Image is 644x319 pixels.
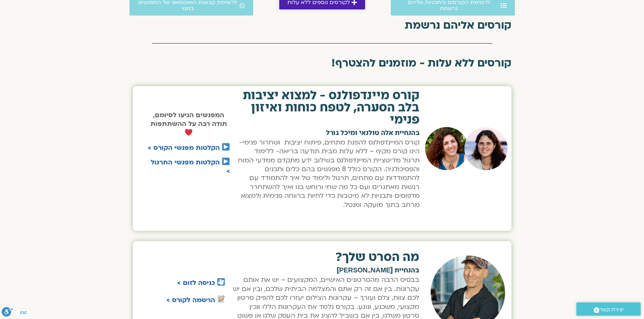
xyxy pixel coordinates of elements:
[222,158,230,165] img: ▶️
[599,305,624,314] span: יצירת קשר
[133,19,511,31] h2: קורסים אליהם נרשמת
[177,278,215,287] a: כניסה לזום >
[237,89,420,126] h2: קורס מיינדפולנס - למצוא יציבות בלב הסערה, לטפח כוחות ואיזון פנימי
[237,138,420,209] p: קורס המיינדפולנס להפגת מתחים, פיתוח יציבות ושחרור פנימי- הינו קורס מקיף – ללא עלות מבית תודעה ברי...
[232,251,420,263] h2: מה הסרט שלך?
[217,295,225,303] img: 📝
[151,158,230,176] a: הקלטות מפגשי התרגול >
[185,129,192,136] img: ❤
[166,296,215,304] a: הרשמה לקורס >
[237,130,420,136] h2: בהנחיית אלה טולנאי ומיכל גורל
[217,278,225,286] img: 🎦
[150,111,227,138] strong: המפגשים הגיעו לסיומם, תודה רבה על ההשתתפות
[232,267,420,274] h2: בהנחיית [PERSON_NAME]
[222,143,230,151] img: ▶️
[148,143,220,152] a: הקלטות מפגשי הקורס >
[576,302,641,316] a: יצירת קשר
[133,57,511,69] h2: קורסים ללא עלות - מוזמנים להצטרף!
